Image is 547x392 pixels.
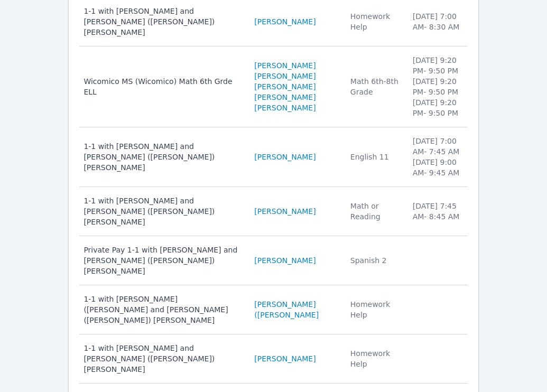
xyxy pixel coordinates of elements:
[350,348,400,369] div: Homework Help
[254,81,316,92] a: [PERSON_NAME]
[350,201,400,222] div: Math or Reading
[413,76,461,97] li: [DATE] 9:20 PM - 9:50 PM
[254,102,316,113] a: [PERSON_NAME]
[254,353,316,364] a: [PERSON_NAME]
[84,294,242,325] div: 1-1 with [PERSON_NAME] ([PERSON_NAME] and [PERSON_NAME] ([PERSON_NAME]) [PERSON_NAME]
[254,152,316,162] a: [PERSON_NAME]
[84,245,242,276] div: Private Pay 1-1 with [PERSON_NAME] and [PERSON_NAME] ([PERSON_NAME]) [PERSON_NAME]
[254,92,316,102] a: [PERSON_NAME]
[413,97,461,118] li: [DATE] 9:20 PM - 9:50 PM
[413,201,461,222] li: [DATE] 7:45 AM - 8:45 AM
[84,195,242,227] div: 1-1 with [PERSON_NAME] and [PERSON_NAME] ([PERSON_NAME]) [PERSON_NAME]
[413,55,461,76] li: [DATE] 9:20 PM - 9:50 PM
[79,127,467,187] tr: 1-1 with [PERSON_NAME] and [PERSON_NAME] ([PERSON_NAME]) [PERSON_NAME][PERSON_NAME]English 11[DAT...
[413,157,461,178] li: [DATE] 9:00 AM - 9:45 AM
[84,76,242,97] div: Wicomico MS (Wicomico) Math 6th Grde ELL
[79,285,467,334] tr: 1-1 with [PERSON_NAME] ([PERSON_NAME] and [PERSON_NAME] ([PERSON_NAME]) [PERSON_NAME][PERSON_NAME...
[79,46,467,127] tr: Wicomico MS (Wicomico) Math 6th Grde ELL[PERSON_NAME][PERSON_NAME][PERSON_NAME][PERSON_NAME][PERS...
[254,255,316,266] a: [PERSON_NAME]
[350,299,400,320] div: Homework Help
[254,60,316,71] a: [PERSON_NAME]
[79,334,467,384] tr: 1-1 with [PERSON_NAME] and [PERSON_NAME] ([PERSON_NAME]) [PERSON_NAME][PERSON_NAME]Homework Help
[350,255,400,266] div: Spanish 2
[413,136,461,157] li: [DATE] 7:00 AM - 7:45 AM
[254,16,316,27] a: [PERSON_NAME]
[254,71,316,81] a: [PERSON_NAME]
[350,76,400,97] div: Math 6th-8th Grade
[84,141,242,173] div: 1-1 with [PERSON_NAME] and [PERSON_NAME] ([PERSON_NAME]) [PERSON_NAME]
[254,299,337,320] a: [PERSON_NAME] ([PERSON_NAME]
[79,187,467,236] tr: 1-1 with [PERSON_NAME] and [PERSON_NAME] ([PERSON_NAME]) [PERSON_NAME][PERSON_NAME]Math or Readin...
[413,11,461,32] li: [DATE] 7:00 AM - 8:30 AM
[350,152,400,162] div: English 11
[254,206,316,217] a: [PERSON_NAME]
[350,11,400,32] div: Homework Help
[84,343,242,375] div: 1-1 with [PERSON_NAME] and [PERSON_NAME] ([PERSON_NAME]) [PERSON_NAME]
[79,236,467,285] tr: Private Pay 1-1 with [PERSON_NAME] and [PERSON_NAME] ([PERSON_NAME]) [PERSON_NAME][PERSON_NAME]Sp...
[84,6,242,38] div: 1-1 with [PERSON_NAME] and [PERSON_NAME] ([PERSON_NAME]) [PERSON_NAME]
